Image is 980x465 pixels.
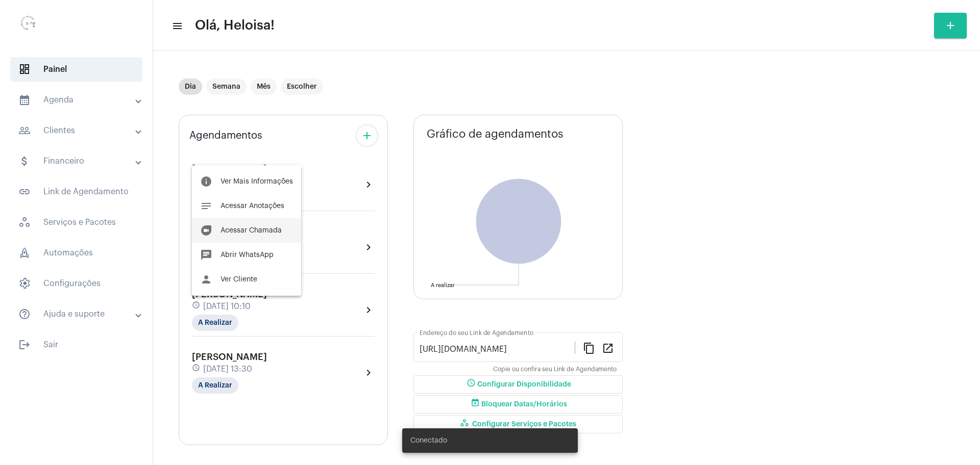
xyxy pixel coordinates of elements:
[200,273,212,286] mat-icon: person
[220,227,282,234] span: Acessar Chamada
[220,251,274,259] span: Abrir WhatsApp
[220,276,257,283] span: Ver Cliente
[220,202,284,210] span: Acessar Anotações
[200,224,212,237] mat-icon: duo
[200,249,212,261] mat-icon: chat
[200,200,212,212] mat-icon: notes
[220,178,293,185] span: Ver Mais Informações
[200,175,212,188] mat-icon: info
